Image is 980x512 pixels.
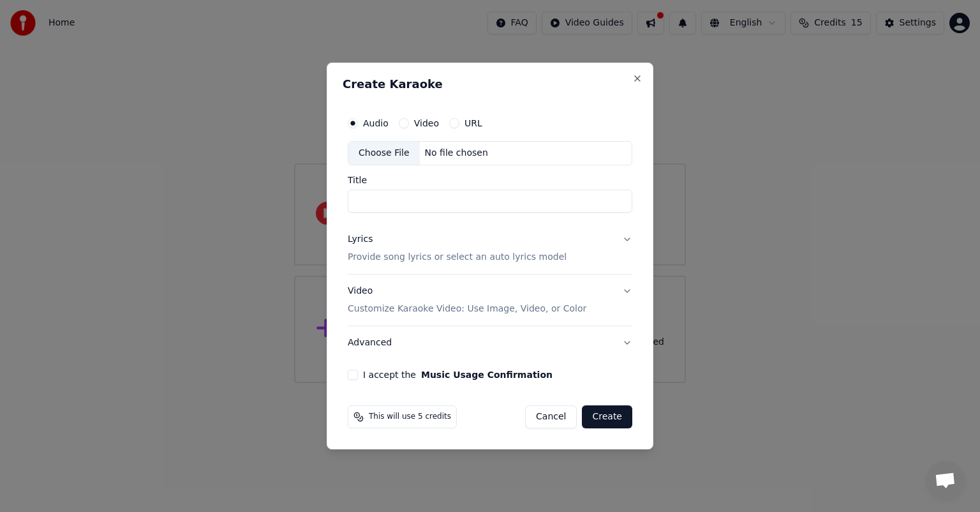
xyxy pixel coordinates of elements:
[348,233,373,246] div: Lyrics
[348,285,586,315] div: Video
[348,223,632,274] button: LyricsProvide song lyrics or select an auto lyrics model
[464,119,482,128] label: URL
[363,370,553,379] label: I accept the
[348,326,632,359] button: Advanced
[343,79,637,90] h2: Create Karaoke
[414,119,439,128] label: Video
[348,176,632,184] label: Title
[582,405,632,428] button: Create
[348,303,586,315] p: Customize Karaoke Video: Use Image, Video, or Color
[421,370,553,379] button: I accept the
[348,251,567,264] p: Provide song lyrics or select an auto lyrics model
[363,119,389,128] label: Audio
[369,412,451,422] span: This will use 5 credits
[348,142,420,165] div: Choose File
[348,275,632,326] button: VideoCustomize Karaoke Video: Use Image, Video, or Color
[525,405,577,428] button: Cancel
[420,147,493,160] div: No file chosen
